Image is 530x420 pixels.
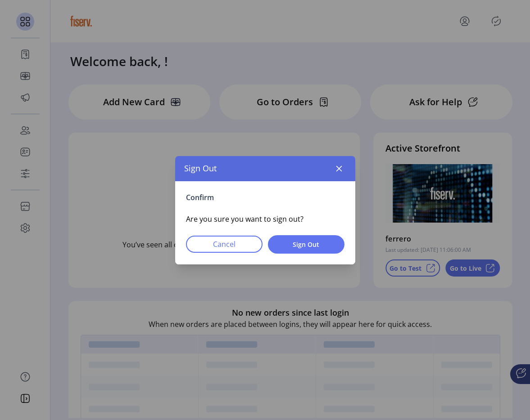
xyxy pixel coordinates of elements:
span: Sign Out [184,162,217,174]
span: Cancel [198,239,251,250]
p: Are you sure you want to sign out? [186,214,344,224]
span: Sign Out [280,240,333,249]
button: Cancel [186,236,263,253]
button: Sign Out [268,235,344,254]
p: Confirm [186,192,344,203]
